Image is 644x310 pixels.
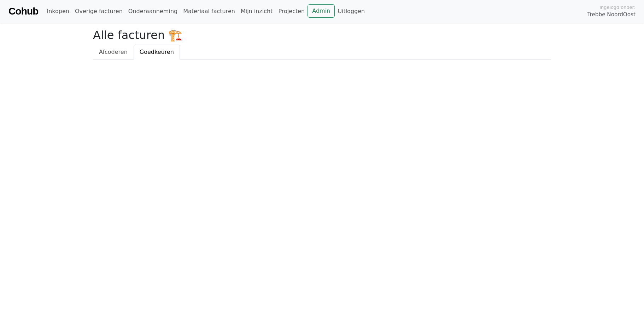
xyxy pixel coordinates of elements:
a: Overige facturen [72,4,125,18]
a: Uitloggen [335,4,368,18]
a: Afcoderen [93,45,134,60]
a: Onderaanneming [125,4,180,18]
a: Cohub [8,3,38,20]
h2: Alle facturen 🏗️ [93,28,551,42]
span: Goedkeuren [140,49,174,55]
span: Trebbe NoordOost [587,11,636,19]
span: Afcoderen [99,49,128,55]
a: Goedkeuren [134,45,180,60]
span: Ingelogd onder: [599,4,636,11]
a: Admin [308,4,335,18]
a: Materiaal facturen [180,4,238,18]
a: Projecten [275,4,308,18]
a: Mijn inzicht [238,4,276,18]
a: Inkopen [44,4,72,18]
